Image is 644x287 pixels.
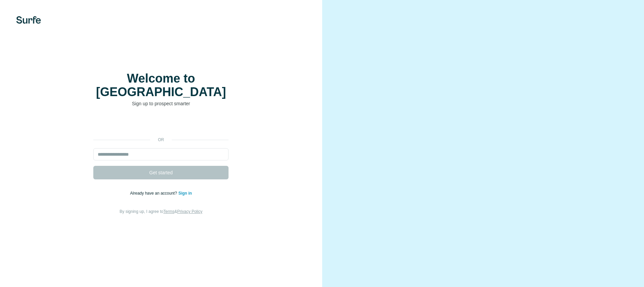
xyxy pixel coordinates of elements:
[150,137,172,143] p: or
[177,209,202,214] a: Privacy Policy
[93,100,229,107] p: Sign up to prospect smarter
[90,117,232,132] iframe: Sign in with Google Button
[16,16,41,24] img: Surfe's logo
[120,209,202,214] span: By signing up, I agree to &
[93,72,229,99] h1: Welcome to [GEOGRAPHIC_DATA]
[130,191,178,196] span: Already have an account?
[163,209,174,214] a: Terms
[178,191,192,196] a: Sign in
